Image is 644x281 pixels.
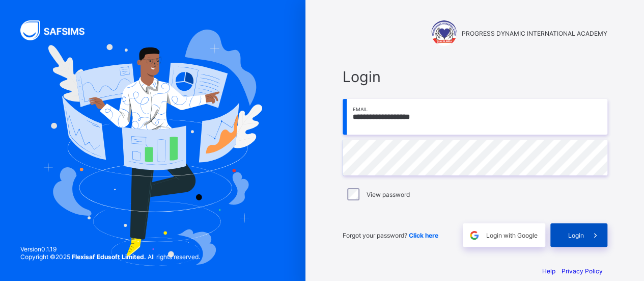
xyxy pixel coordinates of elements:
img: Hero Image [43,30,263,266]
a: Privacy Policy [562,267,603,275]
img: SAFSIMS Logo [20,20,97,40]
span: Login [343,68,607,86]
label: View password [367,191,410,198]
span: Forgot your password? [343,232,438,239]
span: Login [568,232,584,239]
strong: Flexisaf Edusoft Limited. [72,253,146,261]
img: google.396cfc9801f0270233282035f929180a.svg [468,229,480,241]
a: Help [542,267,555,275]
a: Click here [409,232,438,239]
span: PROGRESS DYNAMIC INTERNATIONAL ACADEMY [462,30,607,37]
span: Copyright © 2025 All rights reserved. [20,253,200,261]
span: Login with Google [486,232,538,239]
span: Version 0.1.19 [20,245,200,253]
